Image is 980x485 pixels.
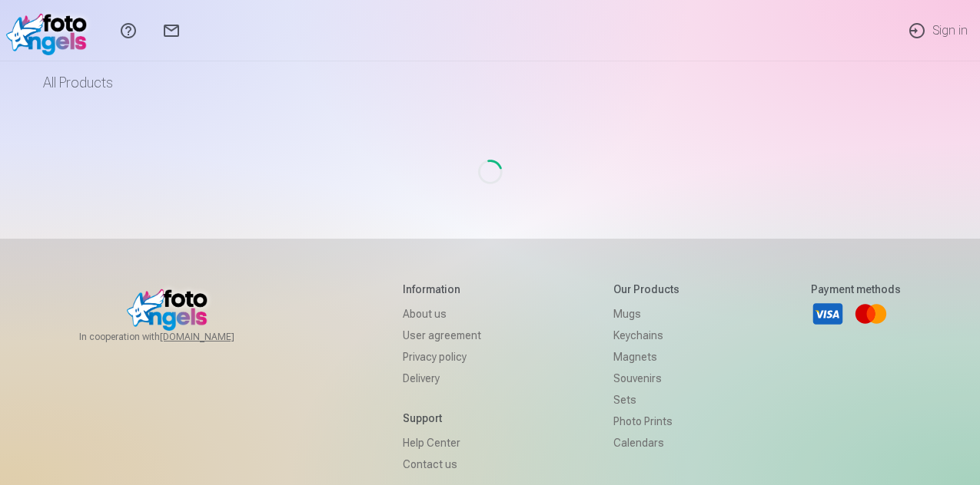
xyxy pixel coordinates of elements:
[613,325,679,346] a: Keychains
[811,297,845,331] a: Visa
[403,282,481,297] h5: Information
[403,325,481,346] a: User agreement
[403,303,481,325] a: About us
[403,432,481,454] a: Help Center
[613,346,679,368] a: Magnets
[403,411,481,426] h5: Support
[613,368,679,389] a: Souvenirs
[403,346,481,368] a: Privacy policy
[613,411,679,432] a: Photo prints
[403,454,481,475] a: Contact us
[613,282,679,297] h5: Our products
[811,282,901,297] h5: Payment methods
[403,368,481,389] a: Delivery
[613,303,679,325] a: Mugs
[613,389,679,411] a: Sets
[6,6,95,55] img: /v1
[854,297,888,331] a: Mastercard
[160,331,271,343] a: [DOMAIN_NAME]
[613,432,679,454] a: Calendars
[79,331,271,343] span: In cooperation with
